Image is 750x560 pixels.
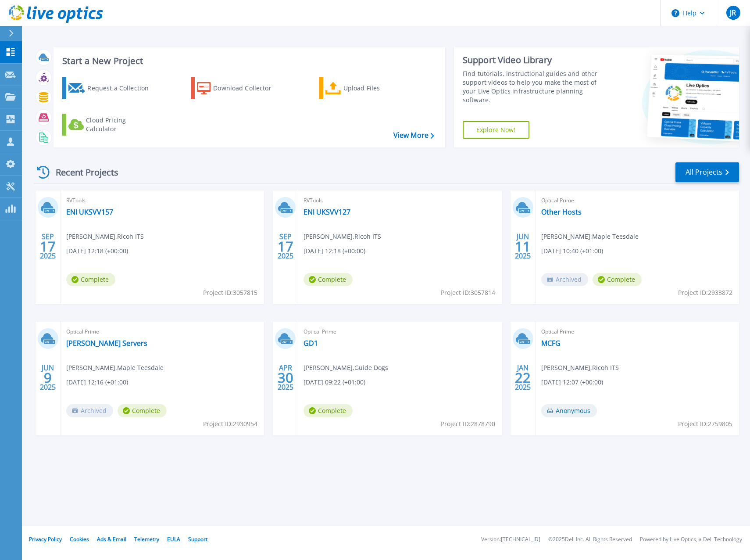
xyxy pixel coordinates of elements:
span: [PERSON_NAME] , Maple Teesdale [541,232,639,241]
div: JUN 2025 [39,362,56,394]
a: Privacy Policy [29,535,62,543]
span: Complete [304,404,353,417]
a: [PERSON_NAME] Servers [66,339,147,348]
span: Complete [593,273,642,286]
span: 17 [40,243,56,250]
span: Complete [66,273,115,286]
span: JR [730,9,736,16]
span: Archived [66,404,113,417]
a: EULA [167,535,180,543]
a: View More [393,131,434,140]
a: Explore Now! [463,121,529,139]
div: Recent Projects [34,162,130,183]
div: Cloud Pricing Calculator [86,116,156,133]
span: Anonymous [541,404,597,417]
span: RVTools [304,196,496,205]
span: [DATE] 12:18 (+00:00) [66,246,128,256]
a: MCFG [541,339,561,348]
span: [DATE] 12:18 (+00:00) [304,246,365,256]
span: [PERSON_NAME] , Guide Dogs [304,363,388,373]
div: Download Collector [213,79,283,97]
div: APR 2025 [277,362,294,394]
a: GD1 [304,339,318,348]
span: 9 [44,374,52,381]
div: JAN 2025 [514,362,531,394]
span: Project ID: 2930954 [203,419,257,429]
span: Project ID: 2878790 [441,419,495,429]
h3: Start a New Project [62,56,434,66]
span: [DATE] 10:40 (+01:00) [541,246,603,256]
span: 30 [278,374,293,381]
div: Support Video Library [463,54,607,66]
span: [DATE] 12:16 (+01:00) [66,377,128,387]
span: Optical Prime [304,327,496,337]
div: SEP 2025 [277,230,294,262]
li: © 2025 Dell Inc. All Rights Reserved [548,537,632,542]
span: [PERSON_NAME] , Ricoh ITS [304,232,381,241]
a: Download Collector [191,77,289,99]
span: Project ID: 2759805 [678,419,732,429]
a: All Projects [675,162,739,182]
a: ENI UKSVV127 [304,208,350,216]
a: Ads & Email [97,535,126,543]
span: Project ID: 3057815 [203,288,257,298]
div: Find tutorials, instructional guides and other support videos to help you make the most of your L... [463,69,607,104]
a: Support [188,535,207,543]
span: [DATE] 12:07 (+00:00) [541,377,603,387]
span: 11 [515,243,531,250]
div: Upload Files [343,79,414,97]
span: Project ID: 3057814 [441,288,495,298]
span: [DATE] 09:22 (+01:00) [304,377,365,387]
span: Complete [118,404,167,417]
a: ENI UKSVV157 [66,208,113,216]
div: JUN 2025 [514,230,531,262]
a: Upload Files [319,77,417,99]
span: RVTools [66,196,259,205]
div: Request a Collection [87,79,157,97]
a: Other Hosts [541,208,582,216]
span: Optical Prime [541,196,734,205]
span: Optical Prime [66,327,259,337]
span: 22 [515,374,531,381]
span: 17 [278,243,293,250]
span: Project ID: 2933872 [678,288,732,298]
li: Powered by Live Optics, a Dell Technology [640,537,742,542]
span: [PERSON_NAME] , Maple Teesdale [66,363,164,373]
span: [PERSON_NAME] , Ricoh ITS [541,363,619,373]
span: [PERSON_NAME] , Ricoh ITS [66,232,144,241]
span: Archived [541,273,588,286]
span: Complete [304,273,353,286]
a: Telemetry [134,535,159,543]
div: SEP 2025 [39,230,56,262]
a: Cloud Pricing Calculator [62,114,160,136]
a: Request a Collection [62,77,160,99]
span: Optical Prime [541,327,734,337]
a: Cookies [70,535,89,543]
li: Version: [TECHNICAL_ID] [481,537,540,542]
